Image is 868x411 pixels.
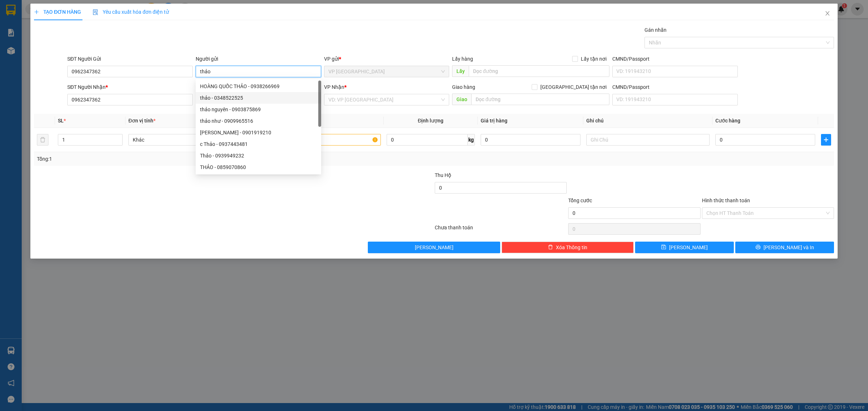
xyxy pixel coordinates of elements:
div: thảo - 0348522525 [200,94,317,102]
button: plus [821,134,831,146]
div: SĐT Người Gửi [67,55,193,63]
span: [GEOGRAPHIC_DATA] tận nơi [537,83,609,91]
span: VP Nha Trang [328,66,445,77]
span: plus [34,9,39,14]
span: Giao [452,94,471,105]
div: Chưa thanh toán [434,224,567,236]
span: plus [821,137,831,143]
div: thảo - 0348522525 [196,92,321,104]
div: HOÀNG QUỐC THẢO - 0938266969 [196,81,321,92]
div: Tổng: 1 [37,155,335,163]
div: SĐT Người Nhận [67,83,193,91]
div: c Thảo - 0937443481 [200,140,317,148]
span: Lấy hàng [452,56,473,62]
div: thảo như - 0909965516 [200,117,317,125]
div: c Thảo - 0937443481 [196,138,321,150]
div: Thảo - 0939949232 [196,150,321,161]
span: printer [756,245,761,250]
div: HOÀNG QUỐC THẢO - 0938266969 [200,82,317,90]
img: icon [93,9,98,15]
label: Gán nhãn [644,27,667,33]
span: Xóa Thông tin [556,243,587,251]
div: thảo như - 0909965516 [196,115,321,127]
div: Người gửi [196,55,321,63]
span: Giao hàng [452,84,475,90]
span: VP Nhận [324,84,344,90]
span: Định lượng [418,118,443,124]
span: Lấy tận nơi [578,55,609,63]
span: Yêu cầu xuất hóa đơn điện tử [93,9,169,15]
div: Minh Thảo - 0901919210 [196,127,321,138]
input: Ghi Chú [586,134,710,146]
span: Cước hàng [715,118,740,124]
button: [PERSON_NAME] [368,242,500,253]
div: thảo nguyên - 0903875869 [200,105,317,113]
input: Dọc đường [471,94,609,105]
button: Close [817,4,838,24]
span: Giá trị hàng [481,118,507,124]
span: SL [58,118,64,124]
span: [PERSON_NAME] [669,243,708,251]
div: VP gửi [324,55,450,63]
button: save[PERSON_NAME] [635,242,734,253]
button: printer[PERSON_NAME] và In [735,242,834,253]
th: Ghi chú [583,114,712,128]
span: TẠO ĐƠN HÀNG [34,9,81,15]
button: deleteXóa Thông tin [502,242,634,253]
div: Thảo - 0939949232 [200,152,317,160]
span: Lấy [452,65,469,77]
div: thảo nguyên - 0903875869 [196,104,321,115]
div: CMND/Passport [612,83,738,91]
span: Đơn vị tính [128,118,156,124]
span: Thu Hộ [435,172,451,178]
input: Dọc đường [469,65,609,77]
div: CMND/Passport [612,55,738,63]
span: kg [468,134,475,146]
span: [PERSON_NAME] và In [763,243,814,251]
span: close [825,10,830,16]
span: Tổng cước [568,198,592,203]
label: Hình thức thanh toán [702,198,750,203]
span: Khác [133,134,247,145]
span: delete [548,245,553,250]
div: THẢO - 0859070860 [200,163,317,171]
span: save [661,245,666,250]
div: THẢO - 0859070860 [196,161,321,173]
button: delete [37,134,48,146]
input: 0 [481,134,580,146]
span: [PERSON_NAME] [415,243,454,251]
div: [PERSON_NAME] - 0901919210 [200,129,317,137]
